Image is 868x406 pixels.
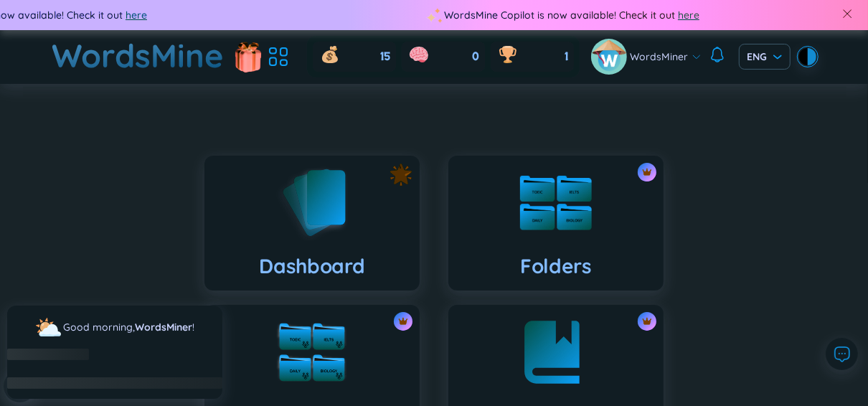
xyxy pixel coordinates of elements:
[234,34,263,77] img: flashSalesIcon.a7f4f837.png
[642,316,652,326] img: crown icon
[64,319,195,335] div: !
[259,253,364,279] h4: Dashboard
[190,156,434,291] a: Dashboard
[64,321,136,334] span: Good morning ,
[591,39,627,75] img: avatar
[747,49,782,64] span: ENG
[472,49,479,65] span: 0
[565,49,568,65] span: 1
[591,39,631,75] a: avatar
[520,253,592,279] h4: Folders
[380,49,390,65] span: 15
[642,167,652,177] img: crown icon
[52,30,225,81] a: WordsMine
[434,156,678,291] a: crown iconFolders
[398,316,408,326] img: crown icon
[136,321,193,334] a: WordsMiner
[678,7,699,23] span: here
[126,7,147,23] span: here
[631,49,689,65] span: WordsMiner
